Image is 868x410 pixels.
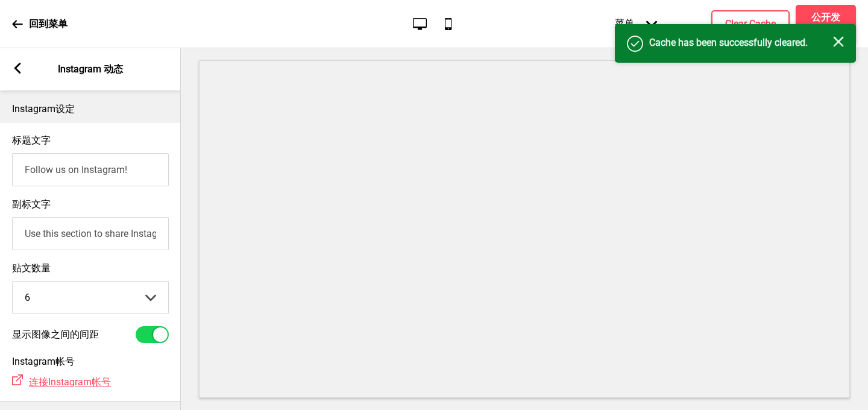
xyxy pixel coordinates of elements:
p: 回到菜单 [29,17,68,31]
span: 连接Instagram帐号 [29,376,111,388]
h4: Instagram帐号 [12,355,169,368]
label: 显示图像之间的间距 [12,329,99,341]
div: 菜单 [603,5,669,42]
label: 标题文字 [12,134,51,146]
p: Instagram设定 [12,102,169,116]
a: 回到菜单 [12,8,68,40]
h4: Clear Cache [725,17,776,31]
h4: Cache has been successfully cleared. [649,36,833,49]
h4: 公开发布 [808,11,844,37]
label: 副标文字 [12,198,51,210]
button: Clear Cache [711,10,790,38]
button: 公开发布 [796,5,856,43]
p: Instagram 动态 [58,63,123,76]
label: 贴文数量 [12,262,169,275]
